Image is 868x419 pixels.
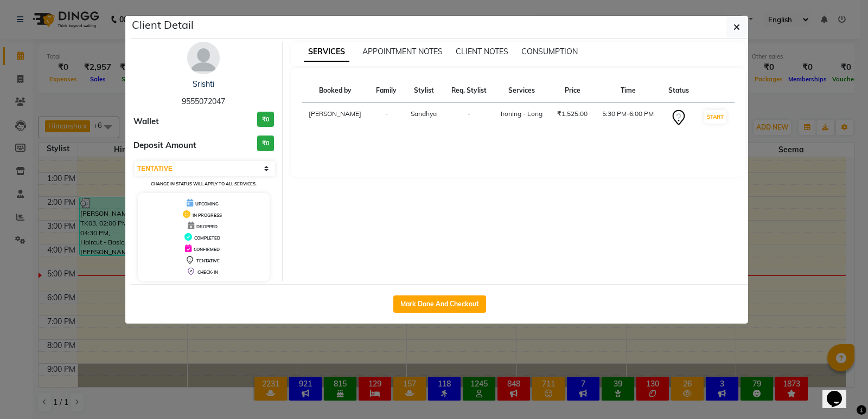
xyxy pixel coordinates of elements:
h3: ₹0 [257,112,274,127]
span: Wallet [133,115,159,128]
th: Family [369,79,404,102]
small: Change in status will apply to all services. [151,181,257,186]
th: Services [494,79,550,102]
th: Booked by [302,79,369,102]
span: CHECK-IN [197,269,218,275]
td: [PERSON_NAME] [302,102,369,133]
span: CLIENT NOTES [456,47,508,56]
span: CONFIRMED [194,247,220,252]
td: 5:30 PM-6:00 PM [595,102,661,133]
td: - [369,102,404,133]
span: Deposit Amount [133,139,196,152]
h5: Client Detail [132,17,194,33]
div: Ironing - Long [500,109,544,119]
td: - [444,102,494,133]
span: Sandhya [411,109,437,118]
th: Time [595,79,661,102]
button: START [704,110,726,124]
th: Price [550,79,595,102]
img: avatar [187,42,220,74]
span: COMPLETED [194,235,220,241]
th: Req. Stylist [444,79,494,102]
button: Mark Done And Checkout [393,295,486,313]
th: Status [661,79,696,102]
div: ₹1,525.00 [557,109,588,119]
h3: ₹0 [257,136,274,151]
span: CONSUMPTION [521,47,578,56]
span: IN PROGRESS [193,212,222,218]
span: TENTATIVE [196,258,220,263]
span: 9555072047 [182,96,225,106]
span: UPCOMING [195,201,219,207]
th: Stylist [404,79,444,102]
span: SERVICES [304,42,349,62]
span: DROPPED [196,224,218,229]
iframe: chat widget [822,376,857,408]
a: Srishti [193,79,214,89]
span: APPOINTMENT NOTES [362,47,443,56]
